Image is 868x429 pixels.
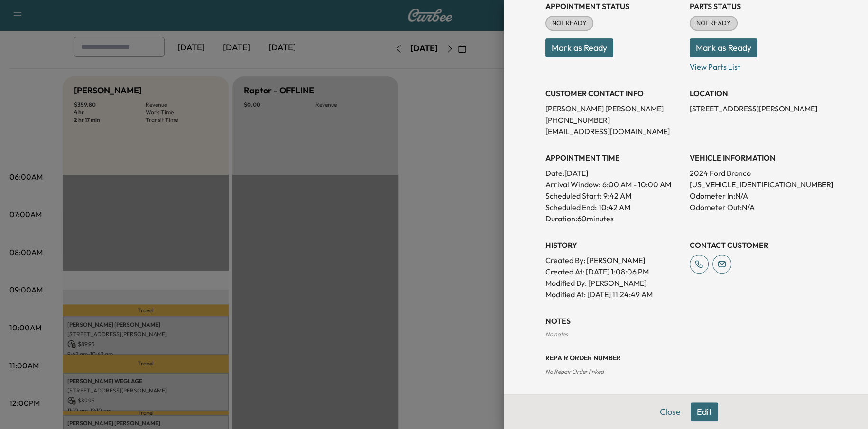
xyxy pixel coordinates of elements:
h3: History [545,239,682,251]
button: Close [654,402,687,421]
h3: CUSTOMER CONTACT INFO [545,88,682,99]
h3: Parts Status [690,0,826,12]
p: Modified By : [PERSON_NAME] [545,277,682,289]
p: Arrival Window: [545,179,682,190]
h3: APPOINTMENT TIME [545,152,682,164]
p: Odometer Out: N/A [690,201,826,213]
span: NOT READY [546,18,592,28]
h3: Repair Order number [545,353,826,363]
button: Edit [691,402,718,421]
p: [US_VEHICLE_IDENTIFICATION_NUMBER] [690,179,826,190]
p: Scheduled End: [545,201,597,213]
p: Odometer In: N/A [690,190,826,201]
p: [EMAIL_ADDRESS][DOMAIN_NAME] [545,126,682,137]
button: Mark as Ready [545,38,613,57]
p: [PHONE_NUMBER] [545,114,682,126]
p: 10:42 AM [599,201,630,213]
button: Mark as Ready [690,38,757,57]
h3: CONTACT CUSTOMER [690,239,826,251]
p: Created At : [DATE] 1:08:06 PM [545,266,682,277]
h3: Appointment Status [545,0,682,12]
h3: LOCATION [690,88,826,99]
p: 2024 Ford Bronco [690,167,826,179]
p: 9:42 AM [603,190,631,201]
p: Duration: 60 minutes [545,213,682,224]
p: View Parts List [690,57,826,73]
p: [STREET_ADDRESS][PERSON_NAME] [690,103,826,114]
div: No notes [545,330,826,338]
p: Modified At : [DATE] 11:24:49 AM [545,289,682,300]
p: Created By : [PERSON_NAME] [545,255,682,266]
p: Date: [DATE] [545,167,682,179]
span: 6:00 AM - 10:00 AM [602,179,671,190]
p: Scheduled Start: [545,190,601,201]
p: [PERSON_NAME] [PERSON_NAME] [545,103,682,114]
h3: NOTES [545,315,826,327]
span: NOT READY [691,18,737,28]
span: No Repair Order linked [545,368,604,375]
h3: VEHICLE INFORMATION [690,152,826,164]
